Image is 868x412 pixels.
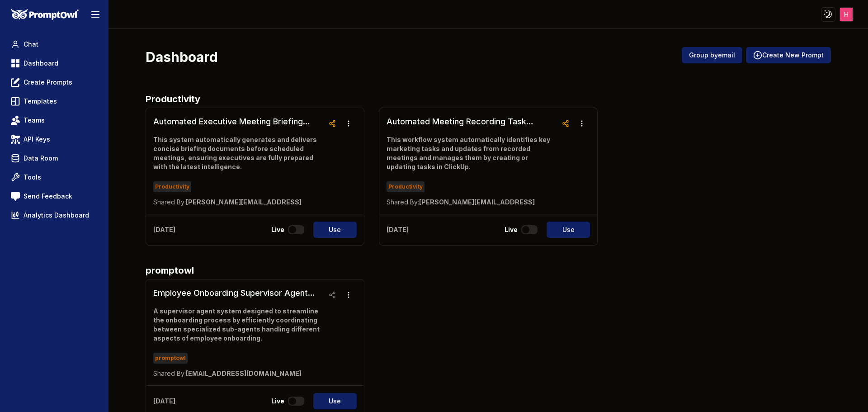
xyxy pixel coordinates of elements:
[387,181,425,192] span: Productivity
[24,78,72,87] span: Create Prompts
[7,55,101,71] a: Dashboard
[7,207,101,223] a: Analytics Dashboard
[153,198,186,206] span: Shared By:
[271,397,284,406] p: Live
[387,198,419,206] span: Shared By:
[153,397,175,406] p: [DATE]
[24,211,89,220] span: Analytics Dashboard
[153,135,324,171] p: This system automatically generates and delivers concise briefing documents before scheduled meet...
[387,115,557,128] h3: Automated Meeting Recording Task Integration System
[24,40,38,49] span: Chat
[146,49,218,65] h3: Dashboard
[387,225,409,234] p: [DATE]
[24,135,50,144] span: API Keys
[11,192,20,201] img: feedback
[146,92,831,106] h2: Productivity
[24,154,58,163] span: Data Room
[746,47,831,63] button: Create New Prompt
[271,225,284,234] p: Live
[313,222,357,238] button: Use
[840,8,853,21] img: ACg8ocJJXoBNX9W-FjmgwSseULRJykJmqCZYzqgfQpEi3YodQgNtRg=s96-c
[7,188,101,204] a: Send Feedback
[24,97,57,106] span: Templates
[541,222,590,238] a: Use
[387,198,557,207] p: [PERSON_NAME][EMAIL_ADDRESS]
[153,353,188,364] span: promptowl
[153,181,191,192] span: Productivity
[24,192,72,201] span: Send Feedback
[387,135,557,171] p: This workflow system automatically identifies key marketing tasks and updates from recorded meeti...
[153,115,324,207] a: Automated Executive Meeting Briefing SystemThis system automatically generates and delivers conci...
[547,222,590,238] button: Use
[313,393,357,409] button: Use
[11,9,79,20] img: PromptOwl
[7,93,101,109] a: Templates
[153,225,175,234] p: [DATE]
[387,115,557,207] a: Automated Meeting Recording Task Integration SystemThis workflow system automatically identifies ...
[153,307,324,343] p: A supervisor agent system designed to streamline the onboarding process by efficiently coordinati...
[7,74,101,90] a: Create Prompts
[7,36,101,52] a: Chat
[153,115,324,128] h3: Automated Executive Meeting Briefing System
[7,112,101,128] a: Teams
[308,222,357,238] a: Use
[153,369,186,377] span: Shared By:
[153,369,324,378] p: [EMAIL_ADDRESS][DOMAIN_NAME]
[24,116,45,125] span: Teams
[153,287,324,378] a: Employee Onboarding Supervisor Agent SystemA supervisor agent system designed to streamline the o...
[146,264,831,277] h2: promptowl
[153,287,324,299] h3: Employee Onboarding Supervisor Agent System
[682,47,742,63] button: Group byemail
[7,169,101,185] a: Tools
[24,59,58,68] span: Dashboard
[153,198,324,207] p: [PERSON_NAME][EMAIL_ADDRESS]
[505,225,518,234] p: Live
[308,393,357,409] a: Use
[7,131,101,147] a: API Keys
[24,173,41,182] span: Tools
[7,150,101,166] a: Data Room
